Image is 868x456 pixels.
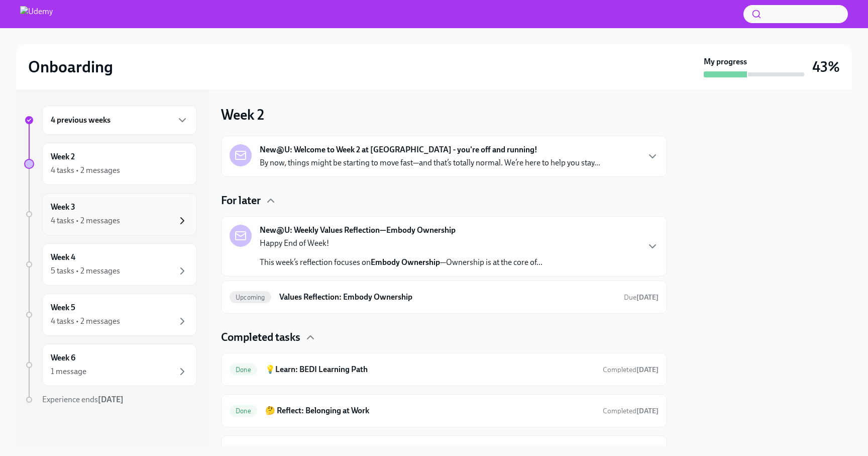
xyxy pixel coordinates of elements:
span: Completed [603,407,659,415]
span: Done [230,366,257,374]
strong: New@U: Weekly Values Reflection—Embody Ownership [260,225,456,236]
h4: Completed tasks [221,330,300,345]
img: Udemy [20,6,53,22]
span: September 21st, 2025 10:00 [624,293,659,302]
a: Week 61 message [24,344,197,386]
span: Done [230,407,257,415]
a: Week 45 tasks • 2 messages [24,243,197,286]
strong: [DATE] [636,293,659,302]
p: Happy End of Week! [260,238,542,249]
span: Experience ends [42,395,124,404]
a: Done🤔 Reflect: Belonging at WorkCompleted[DATE] [230,403,659,419]
div: Completed tasks [221,330,667,345]
p: This week’s reflection focuses on —Ownership is at the core of... [260,257,542,268]
p: By now, things might be starting to move fast—and that’s totally normal. We’re here to help you s... [260,157,600,168]
h6: Values Reflection: Embody Ownership [279,292,616,303]
strong: [DATE] [636,407,659,415]
div: 5 tasks • 2 messages [51,265,120,277]
h6: Week 6 [51,352,75,363]
strong: [DATE] [98,395,124,404]
h4: For later [221,193,261,208]
div: For later [221,193,667,208]
div: 4 previous weeks [42,106,197,135]
a: Week 24 tasks • 2 messages [24,143,197,185]
strong: New@U: Welcome to Week 2 at [GEOGRAPHIC_DATA] - you're off and running! [260,144,537,155]
div: 4 tasks • 2 messages [51,165,120,176]
h6: Week 3 [51,202,75,213]
div: 1 message [51,366,86,377]
h3: 43% [812,58,840,76]
a: Done💡Learn: BEDI Learning PathCompleted[DATE] [230,361,659,378]
h6: 💡Learn: BEDI Learning Path [265,364,595,375]
div: 4 tasks • 2 messages [51,316,120,327]
h2: Onboarding [28,57,113,77]
h6: Week 4 [51,252,75,263]
h6: 🤔 Reflect: Belonging at Work [265,405,595,416]
h6: Week 5 [51,302,75,313]
h6: 4 previous weeks [51,115,111,126]
h6: Week 2 [51,151,75,162]
span: Due [624,293,659,302]
strong: My progress [704,56,747,67]
a: Week 34 tasks • 2 messages [24,193,197,235]
a: UpcomingValues Reflection: Embody OwnershipDue[DATE] [230,289,659,305]
span: September 15th, 2025 14:53 [603,365,659,375]
div: 4 tasks • 2 messages [51,215,120,226]
span: Completed [603,366,659,374]
h3: Week 2 [221,106,264,124]
a: Week 54 tasks • 2 messages [24,294,197,336]
span: September 15th, 2025 15:01 [603,406,659,416]
strong: Embody Ownership [371,257,440,267]
span: Upcoming [230,294,271,301]
strong: [DATE] [636,366,659,374]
